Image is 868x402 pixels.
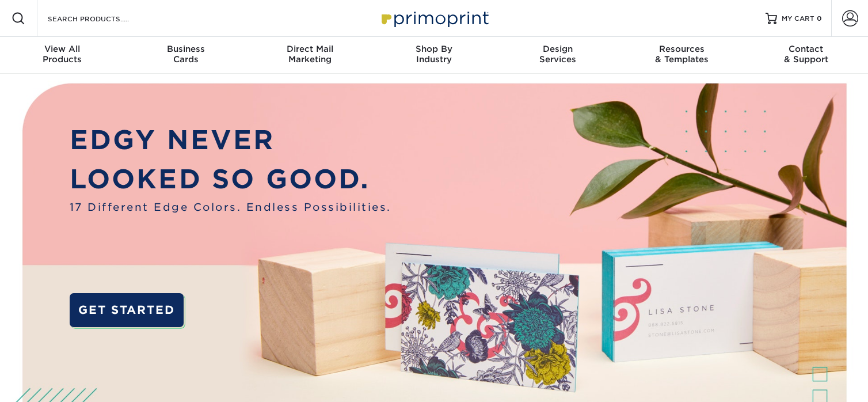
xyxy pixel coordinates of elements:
[744,37,868,74] a: Contact& Support
[620,44,744,54] span: Resources
[620,44,744,65] div: & Templates
[744,44,868,65] div: & Support
[620,37,744,74] a: Resources& Templates
[47,12,159,25] input: SEARCH PRODUCTS.....
[70,293,184,328] a: GET STARTED
[372,37,496,74] a: Shop ByIndustry
[782,14,814,24] span: MY CART
[496,44,620,54] span: Design
[376,6,492,31] img: Primoprint
[124,44,248,65] div: Cards
[248,37,372,74] a: Direct MailMarketing
[124,37,248,74] a: BusinessCards
[70,121,391,160] p: EDGY NEVER
[70,160,391,199] p: LOOKED SO GOOD.
[248,44,372,54] span: Direct Mail
[70,199,391,215] span: 17 Different Edge Colors. Endless Possibilities.
[372,44,496,54] span: Shop By
[248,44,372,65] div: Marketing
[496,44,620,65] div: Services
[372,44,496,65] div: Industry
[744,44,868,54] span: Contact
[496,37,620,74] a: DesignServices
[124,44,248,54] span: Business
[817,14,822,22] span: 0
